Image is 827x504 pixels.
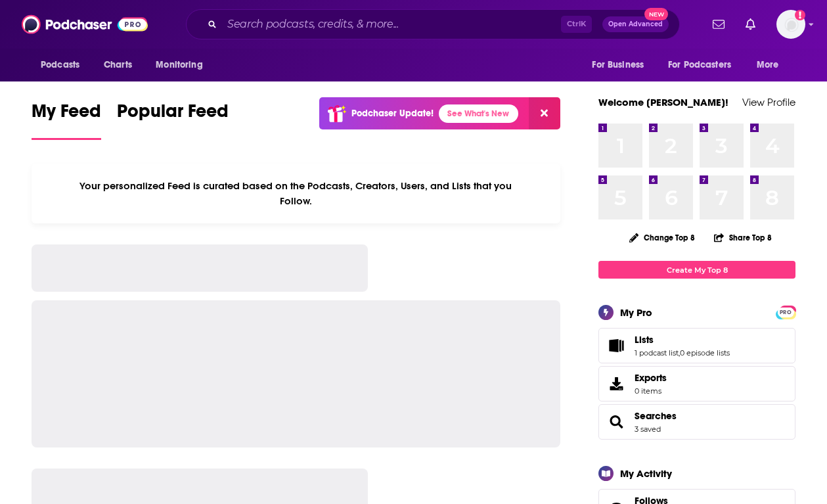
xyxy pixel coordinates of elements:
span: Searches [598,404,795,440]
a: Searches [603,413,629,431]
button: open menu [146,53,219,78]
a: View Profile [742,96,795,108]
span: 0 items [635,386,667,396]
div: My Pro [620,306,652,319]
a: 0 episode lists [680,348,730,357]
input: Search podcasts, credits, & more... [222,14,561,35]
span: New [644,8,668,20]
a: My Feed [32,100,101,140]
button: open menu [659,53,750,78]
a: Show notifications dropdown [740,13,761,35]
a: Searches [635,410,677,422]
span: PRO [778,308,793,317]
button: open menu [748,53,795,78]
span: Logged in as JohnJMudgett [776,10,805,39]
img: Podchaser - Follow, Share and Rate Podcasts [22,12,148,37]
span: Exports [635,372,667,384]
span: , [679,348,680,357]
button: Share Top 8 [713,225,772,250]
span: Charts [104,56,132,74]
span: Exports [603,375,629,393]
span: For Business [592,56,644,74]
a: Create My Top 8 [598,261,795,279]
span: Monitoring [156,56,202,74]
div: Your personalized Feed is curated based on the Podcasts, Creators, Users, and Lists that you Follow. [32,164,560,223]
button: Open AdvancedNew [602,16,669,32]
a: Exports [598,366,795,401]
a: 1 podcast list [635,348,679,357]
span: Popular Feed [117,100,229,130]
button: open menu [32,53,97,78]
span: More [757,56,779,74]
a: Lists [635,334,730,346]
a: PRO [778,307,793,317]
span: For Podcasters [668,56,731,74]
a: Lists [603,336,629,355]
a: Show notifications dropdown [707,13,730,35]
a: Charts [95,53,140,78]
img: User Profile [776,10,805,39]
button: Show profile menu [776,10,805,39]
svg: Add a profile image [795,10,805,20]
span: Podcasts [41,56,79,74]
a: See What's New [439,104,518,123]
div: My Activity [620,467,672,480]
a: Welcome [PERSON_NAME]! [598,96,728,108]
p: Podchaser Update! [351,108,434,119]
span: Lists [635,334,654,346]
span: Open Advanced [608,21,663,28]
div: Search podcasts, credits, & more... [186,9,680,39]
span: My Feed [32,100,101,130]
button: Change Top 8 [621,229,703,246]
a: 3 saved [635,424,661,434]
span: Lists [598,328,795,363]
a: Popular Feed [117,100,229,140]
span: Ctrl K [561,16,592,33]
button: open menu [583,53,660,78]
